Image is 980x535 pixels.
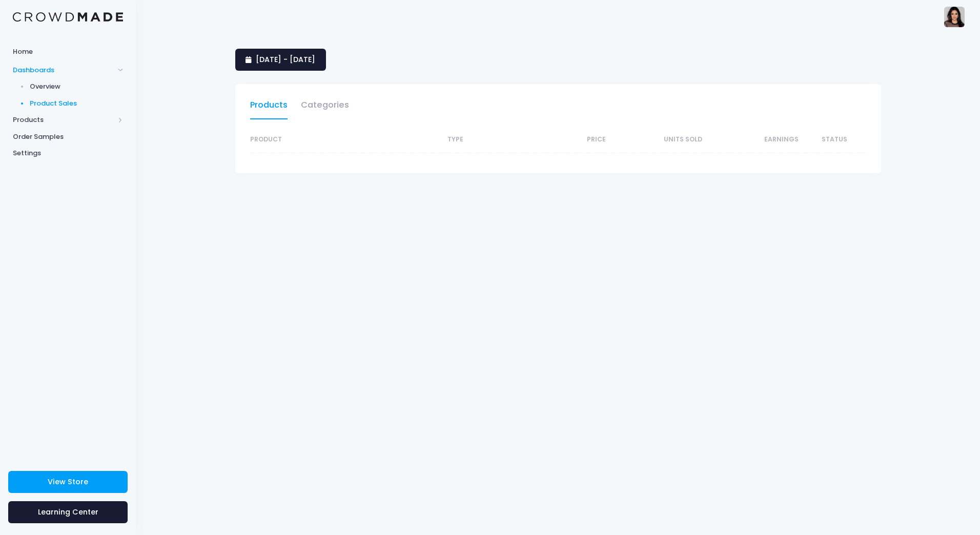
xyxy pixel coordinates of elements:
[250,127,442,153] th: Product
[944,7,965,27] img: User
[235,49,326,71] a: [DATE] - [DATE]
[13,132,123,142] span: Order Samples
[799,127,866,153] th: Status
[8,501,128,523] a: Learning Center
[702,127,799,153] th: Earnings
[38,507,98,517] span: Learning Center
[250,96,288,119] a: Products
[13,47,123,57] span: Home
[442,127,509,153] th: Type
[301,96,349,119] a: Categories
[606,127,702,153] th: Units Sold
[13,65,114,75] span: Dashboards
[30,98,124,109] span: Product Sales
[13,12,123,22] img: Logo
[256,54,315,65] span: [DATE] - [DATE]
[30,81,124,92] span: Overview
[8,471,128,493] a: View Store
[13,148,123,158] span: Settings
[13,115,114,125] span: Products
[48,477,88,487] span: View Store
[510,127,606,153] th: Price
